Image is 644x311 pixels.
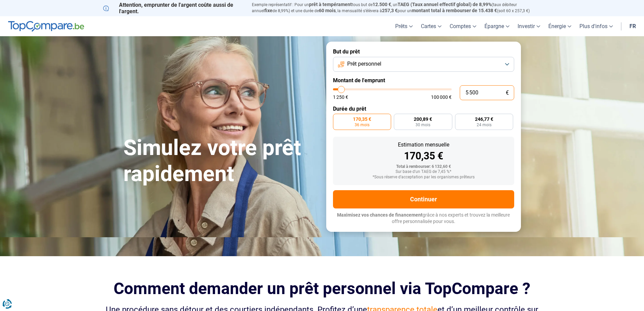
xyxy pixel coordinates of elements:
[333,212,514,225] p: grâce à nos experts et trouvez la meilleure offre personnalisée pour vous.
[417,16,446,36] a: Cartes
[353,117,371,121] span: 170,35 €
[338,170,509,174] div: Sur base d'un TAEG de 7,45 %*
[8,21,84,32] img: TopCompare
[382,8,398,13] span: 257,3 €
[475,117,493,121] span: 246,77 €
[338,142,509,148] div: Estimation mensuelle
[575,16,617,36] a: Plus d'infos
[264,8,272,13] span: fixe
[333,190,514,208] button: Continuer
[446,16,480,36] a: Comptes
[391,16,417,36] a: Prêts
[398,2,492,7] span: TAEG (Taux annuel effectif global) de 8,99%
[333,95,348,99] span: 1 250 €
[123,135,318,187] h1: Simulez votre prêt rapidement
[333,77,514,84] label: Montant de l'emprunt
[347,60,381,68] span: Prêt personnel
[252,2,541,14] p: Exemple représentatif : Pour un tous but de , un (taux débiteur annuel de 8,99%) et une durée de ...
[373,2,391,7] span: 12.500 €
[477,123,492,127] span: 24 mois
[480,16,514,36] a: Épargne
[412,8,497,13] span: montant total à rembourser de 15.438 €
[333,106,514,112] label: Durée du prêt
[415,123,430,127] span: 30 mois
[414,117,432,121] span: 200,89 €
[103,279,541,298] h2: Comment demander un prêt personnel via TopCompare ?
[431,95,452,99] span: 100 000 €
[338,175,509,180] div: *Sous réserve d'acceptation par les organismes prêteurs
[333,57,514,72] button: Prêt personnel
[544,16,575,36] a: Énergie
[355,123,369,127] span: 36 mois
[309,2,352,7] span: prêt à tempérament
[103,2,244,15] p: Attention, emprunter de l'argent coûte aussi de l'argent.
[338,164,509,169] div: Total à rembourser: 6 132,60 €
[337,212,423,218] span: Maximisez vos chances de financement
[338,151,509,161] div: 170,35 €
[625,16,640,36] a: fr
[319,8,336,13] span: 60 mois
[506,90,509,96] span: €
[514,16,544,36] a: Investir
[333,48,514,55] label: But du prêt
